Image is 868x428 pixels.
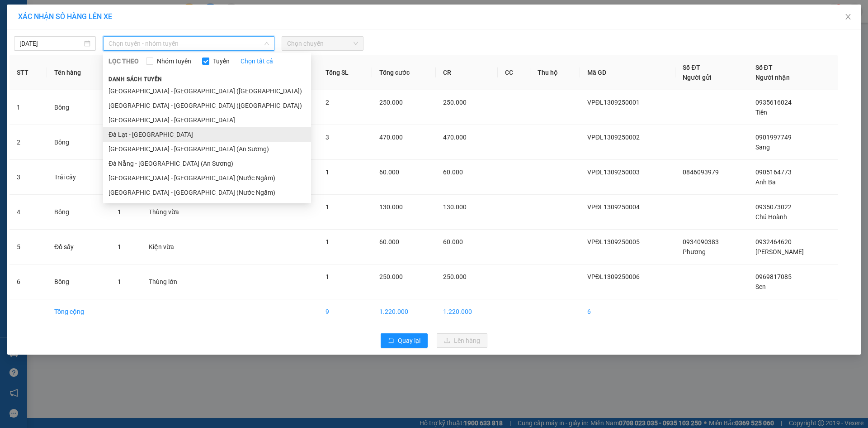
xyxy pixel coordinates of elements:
[587,273,640,280] span: VPĐL1309250006
[108,37,269,50] span: Chọn tuyến - nhóm tuyến
[443,203,467,211] span: 130.000
[9,55,47,90] th: STT
[379,134,403,141] span: 470.000
[9,195,47,230] td: 4
[379,99,403,106] span: 250.000
[103,142,311,156] li: [GEOGRAPHIC_DATA] - [GEOGRAPHIC_DATA] (An Sương)
[587,238,640,245] span: VPĐL1309250005
[142,264,205,299] td: Thùng lớn
[118,243,121,250] span: 1
[9,264,47,299] td: 6
[47,55,110,90] th: Tên hàng
[379,168,399,176] span: 60.000
[683,238,719,245] span: 0934090383
[318,55,372,90] th: Tổng SL
[755,168,792,176] span: 0905164773
[755,213,787,221] span: Chú Hoành
[103,171,311,185] li: [GEOGRAPHIC_DATA] - [GEOGRAPHIC_DATA] (Nước Ngầm)
[47,195,110,230] td: Bông
[436,299,498,324] td: 1.220.000
[530,55,580,90] th: Thu hộ
[103,75,168,83] span: Danh sách tuyến
[443,134,467,141] span: 470.000
[118,208,121,216] span: 1
[755,74,790,81] span: Người nhận
[755,99,792,106] span: 0935616024
[372,55,436,90] th: Tổng cước
[153,56,195,66] span: Nhóm tuyến
[103,185,311,200] li: [GEOGRAPHIC_DATA] - [GEOGRAPHIC_DATA] (Nước Ngầm)
[209,56,233,66] span: Tuyến
[755,144,770,151] span: Sang
[9,230,47,264] td: 5
[755,238,792,245] span: 0932464620
[437,333,487,348] button: uploadLên hàng
[325,134,329,141] span: 3
[47,90,110,125] td: Bông
[47,264,110,299] td: Bông
[19,38,82,48] input: 13/09/2025
[7,53,90,72] div: Gửi: VP [GEOGRAPHIC_DATA]
[835,5,861,30] button: Close
[443,238,463,245] span: 60.000
[18,12,112,21] span: XÁC NHẬN SỐ HÀNG LÊN XE
[142,195,205,230] td: Thùng vừa
[844,13,852,20] span: close
[683,74,712,81] span: Người gửi
[755,283,766,290] span: Sen
[379,273,403,280] span: 250.000
[142,230,205,264] td: Kiện vừa
[683,168,719,176] span: 0846093979
[287,37,358,50] span: Chọn chuyến
[498,55,530,90] th: CC
[755,109,767,116] span: Tiên
[47,230,110,264] td: Đồ sấy
[318,299,372,324] td: 9
[103,98,311,113] li: [GEOGRAPHIC_DATA] - [GEOGRAPHIC_DATA] ([GEOGRAPHIC_DATA])
[755,134,792,141] span: 0901997749
[9,125,47,160] td: 2
[443,168,463,176] span: 60.000
[325,203,329,211] span: 1
[755,248,804,255] span: [PERSON_NAME]
[580,55,676,90] th: Mã GD
[325,273,329,280] span: 1
[587,168,640,176] span: VPĐL1309250003
[103,113,311,127] li: [GEOGRAPHIC_DATA] - [GEOGRAPHIC_DATA]
[108,56,139,66] span: LỌC THEO
[683,64,700,71] span: Số ĐT
[325,99,329,106] span: 2
[94,53,178,72] div: Nhận: Văn phòng [GEOGRAPHIC_DATA]
[372,299,436,324] td: 1.220.000
[9,160,47,195] td: 3
[47,125,110,160] td: Bông
[755,273,792,280] span: 0969817085
[580,299,676,324] td: 6
[325,238,329,245] span: 1
[47,299,110,324] td: Tổng cộng
[587,203,640,211] span: VPĐL1309250004
[587,99,640,106] span: VPĐL1309250001
[587,134,640,141] span: VPĐL1309250002
[241,56,273,66] a: Chọn tất cả
[443,273,467,280] span: 250.000
[755,64,773,71] span: Số ĐT
[388,337,394,345] span: rollback
[379,238,399,245] span: 60.000
[381,333,428,348] button: rollbackQuay lại
[103,156,311,171] li: Đà Nẵng - [GEOGRAPHIC_DATA] (An Sương)
[47,160,110,195] td: Trái cây
[755,178,776,186] span: Anh Ba
[325,168,329,176] span: 1
[103,127,311,142] li: Đà Lạt - [GEOGRAPHIC_DATA]
[118,278,121,285] span: 1
[683,248,706,255] span: Phương
[398,336,420,346] span: Quay lại
[103,84,311,98] li: [GEOGRAPHIC_DATA] - [GEOGRAPHIC_DATA] ([GEOGRAPHIC_DATA])
[436,55,498,90] th: CR
[9,90,47,125] td: 1
[264,41,269,46] span: down
[379,203,403,211] span: 130.000
[755,203,792,211] span: 0935073022
[443,99,467,106] span: 250.000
